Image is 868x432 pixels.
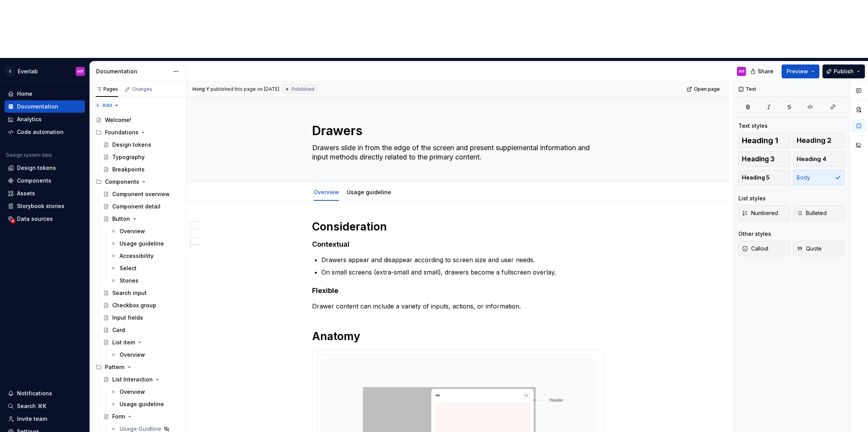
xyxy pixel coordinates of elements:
div: Usage guideline [120,400,164,408]
div: Foundations [105,129,138,136]
a: Home [5,88,85,100]
div: Stories [120,277,138,285]
a: Assets [5,187,85,200]
div: Changes [132,86,152,92]
div: Components [93,176,183,188]
a: Select [107,262,183,274]
span: Share [758,68,773,75]
span: Hong Y [193,86,209,92]
div: Pattern [105,363,125,371]
div: List Interaction [112,376,153,383]
a: Invite team [5,413,85,425]
span: Heading 5 [742,174,770,181]
div: Everlab [18,68,38,75]
div: Assets [17,190,35,197]
a: Breakpoints [100,163,183,176]
div: List styles [738,195,766,202]
div: Overview [120,227,145,235]
a: Overview [107,225,183,237]
button: Heading 1 [738,133,790,148]
span: Open page [694,86,720,92]
span: Heading 3 [742,155,775,163]
h1: Consideration [312,220,604,234]
button: Preview [782,64,819,78]
strong: Contextual [312,240,350,248]
a: Components [5,174,85,187]
div: Overview [120,351,145,359]
a: Overview [107,386,183,398]
a: Stories [107,274,183,287]
a: Data sources [5,213,85,225]
div: Notifications [17,390,52,397]
a: Design tokens [100,139,183,151]
a: Usage guideline [107,398,183,410]
span: Numbered [742,209,778,217]
div: Breakpoints [112,166,145,173]
div: Usage guideline [120,240,164,247]
span: Heading 4 [797,155,826,163]
button: EEverlabHY [2,63,88,80]
div: Component overview [112,190,170,198]
p: Drawer content can include a variety of inputs, actions, or information. [312,302,604,311]
a: Analytics [5,113,85,125]
button: Search ⌘K [5,400,85,412]
div: Search ⌘K [17,402,46,410]
span: Heading 1 [742,137,778,144]
div: Design tokens [17,164,56,172]
span: Quote [797,245,822,252]
div: Other styles [738,230,771,238]
div: Button [112,215,130,223]
div: Foundations [93,126,183,139]
div: Documentation [96,68,169,75]
div: published this page on [DATE] [211,86,279,92]
a: Overview [314,189,339,195]
a: List item [100,336,183,349]
div: HY [739,68,745,75]
a: Search input [100,287,183,299]
a: Welcome! [93,114,183,126]
span: Bulleted [797,209,827,217]
button: Publish [822,64,865,78]
div: Usage guideline [344,184,394,200]
span: Heading 2 [797,137,831,144]
button: Add [93,100,122,111]
div: Data sources [17,215,53,223]
div: Checkbox group [112,302,156,309]
div: List item [112,339,135,346]
div: Typography [112,153,145,161]
div: Form [112,413,125,420]
div: Overview [120,388,145,396]
a: Overview [107,349,183,361]
div: Design system data [6,152,52,158]
span: Published [292,86,314,92]
a: Button [100,213,183,225]
button: Heading 4 [793,151,845,167]
button: Bulleted [793,205,845,221]
a: Usage guideline [347,189,391,195]
p: On small screens (extra-small and small), drawers become a fullscreen overlay. [321,268,604,277]
div: Pattern [93,361,183,373]
div: Analytics [17,115,42,123]
span: Add [102,102,112,108]
div: HY [78,68,83,75]
div: Code automation [17,128,64,136]
span: Callout [742,245,768,252]
button: Notifications [5,387,85,400]
a: Design tokens [5,162,85,174]
a: Input fields [100,312,183,324]
button: Heading 5 [738,170,790,185]
div: Welcome! [105,116,131,124]
a: Form [100,410,183,423]
div: E [5,67,15,76]
a: Component detail [100,200,183,213]
button: Share [746,64,778,78]
button: Callout [738,241,790,256]
a: Component overview [100,188,183,200]
button: Heading 2 [793,133,845,148]
div: Component detail [112,203,160,210]
a: Documentation [5,100,85,113]
div: Input fields [112,314,143,322]
a: Code automation [5,126,85,138]
a: List Interaction [100,373,183,386]
a: Storybook stories [5,200,85,212]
